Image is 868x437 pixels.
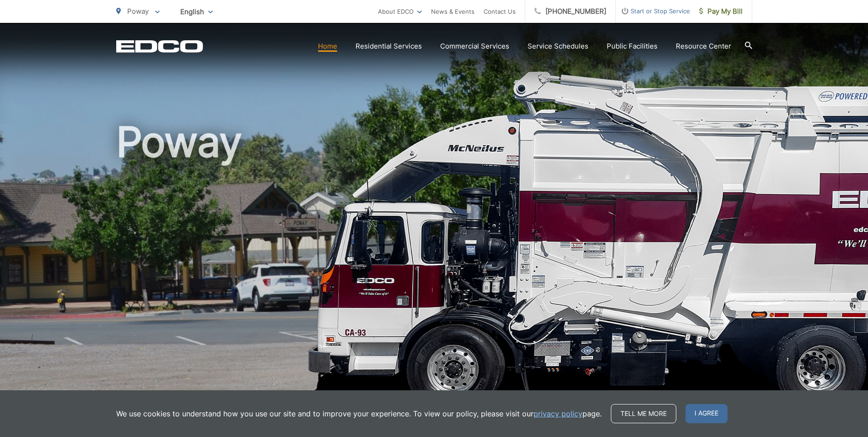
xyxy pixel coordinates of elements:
a: EDCD logo. Return to the homepage. [116,40,203,53]
a: Public Facilities [607,41,658,52]
a: Tell me more [611,404,676,423]
a: Service Schedules [528,41,588,52]
a: Home [318,41,337,52]
span: Pay My Bill [699,6,743,17]
h1: Poway [116,119,752,409]
p: We use cookies to understand how you use our site and to improve your experience. To view our pol... [116,408,602,419]
a: privacy policy [534,408,582,419]
a: About EDCO [378,6,422,17]
a: Residential Services [356,41,422,52]
a: News & Events [431,6,474,17]
a: Commercial Services [440,41,509,52]
a: Resource Center [676,41,731,52]
span: Poway [127,7,149,16]
span: I agree [685,404,728,423]
span: English [173,4,220,20]
a: Contact Us [484,6,516,17]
